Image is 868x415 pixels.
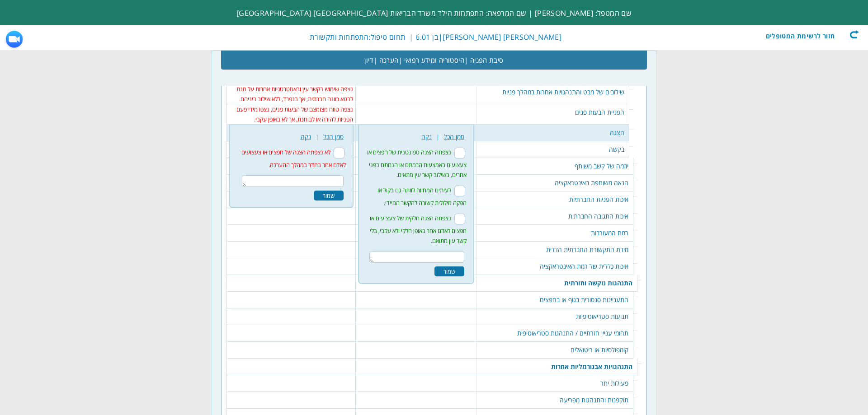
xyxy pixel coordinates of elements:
[476,258,633,275] td: איכות כללית של רמת האינטראקציה
[310,32,368,42] label: התפתחות ותקשורת
[377,186,467,207] span: לעיתים המחווה לוותה גם בקול או הפקה מילולית קשורה להקשר המיידי.
[229,104,353,124] td: נצפה טווח מצומצם של הבעות פנים, נצפו מידי פעם הפניות להורה או לבוחנת, אך לא באופן עקבי.
[417,130,436,144] a: נקה
[415,32,439,42] label: בן 6.01
[476,242,633,258] td: מידת התקשורת החברתית הדדית
[314,191,344,201] div: שמור
[476,84,629,104] td: שילובים של מבט והתנהגויות אחרות במהלך פניות
[476,104,629,125] td: הפניית הבעות פנים
[476,141,629,158] td: בקשה
[365,83,414,92] u: בדיקות בזמן ההיריון:
[476,375,633,392] td: פעילות יתר
[476,292,633,308] td: התעניינות סנסורית בגוף או בחפצים
[364,51,373,69] span: דיון
[217,30,561,44] div: |
[296,130,316,144] a: נקה
[454,214,465,224] input: נצפתה הצגה חלקית של צעצועים או חפצים לאדם אחר באופן חלקי ולא עקבי, בלי קשר עין מתואם.
[476,125,629,141] td: הצגה
[476,342,633,359] td: קומפולסיות או ריטואלים
[367,148,467,179] span: נצפתה הצגה ספונטנית של חפצים או צעצועים באמצעות הרמתם או הנחתם בפני אחרים, בשילוב קשר עין מתאים.
[399,51,464,69] span: היסטוריה ומידע רפואי |
[381,23,414,32] u: מהלך ההיריון
[454,148,465,159] input: נצפתה הצגה ספונטנית של חפצים או צעצועים באמצעות הרמתם או הנחתם בפני אחרים, בשילוב קשר עין מתאים.
[476,275,637,292] td: התנהגות נוקשה וחזרתית
[476,175,633,191] td: הנאה משותפת באינטראקציה
[439,130,469,144] a: סמן הכל
[476,208,633,225] td: איכות התגובה החברתית
[417,133,469,141] span: |
[755,30,859,39] div: חזור לרשימת המטופלים
[454,186,465,196] input: לעיתים המחווה לוותה גם בקול או הפקה מילולית קשורה להקשר המיידי.
[464,51,504,69] span: סיבת הפניה |
[386,4,414,12] u: היריון ולידה
[308,32,414,42] span: | תחום טיפול:
[476,359,637,375] td: התנהגויות אבנורמליות אחרות
[334,148,344,159] input: לא נצפתה הצגה של חפצים או צעצועים לאדם אחר בחדר במהלך ההערכה.
[383,143,414,152] u: משקל לידה:
[229,84,353,104] td: נצפה שימוש בקשר עין ובאסטרטגיות אחרות על מנת לבטא כוונה חברתית, אך בנפרד, ללא שילוב ביניהם.
[296,133,348,141] span: |
[319,130,348,144] a: סמן הכל
[370,214,467,245] span: נצפתה הצגה חלקית של צעצועים או חפצים לאדם אחר באופן חלקי ולא עקבי, בלי קשר עין מתואם.
[236,8,632,18] span: שם המטפל: [PERSON_NAME] | שם המרפאה: התפתחות הילד משרד הבריאות [GEOGRAPHIC_DATA] [GEOGRAPHIC_DATA]
[443,32,561,42] span: [PERSON_NAME] [PERSON_NAME]
[476,308,633,325] td: תנועות סטריאוטיפיות
[476,191,633,208] td: איכות הפניות החברתיות
[476,158,633,175] td: יוזמה של קשב משותף
[476,392,633,409] td: תוקפנות והתנהגות מפריעה
[241,148,346,169] span: לא נצפתה הצגה של חפצים או צעצועים לאדם אחר בחדר במהלך ההערכה.
[434,266,464,276] div: שמור
[5,30,24,49] img: ZoomMeetingIcon.png
[476,225,633,242] td: רמת המעורבות
[476,325,633,342] td: תחומי עניין חזרתיים / התנהגות סטריאוטיפית
[373,51,399,69] span: הערכה |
